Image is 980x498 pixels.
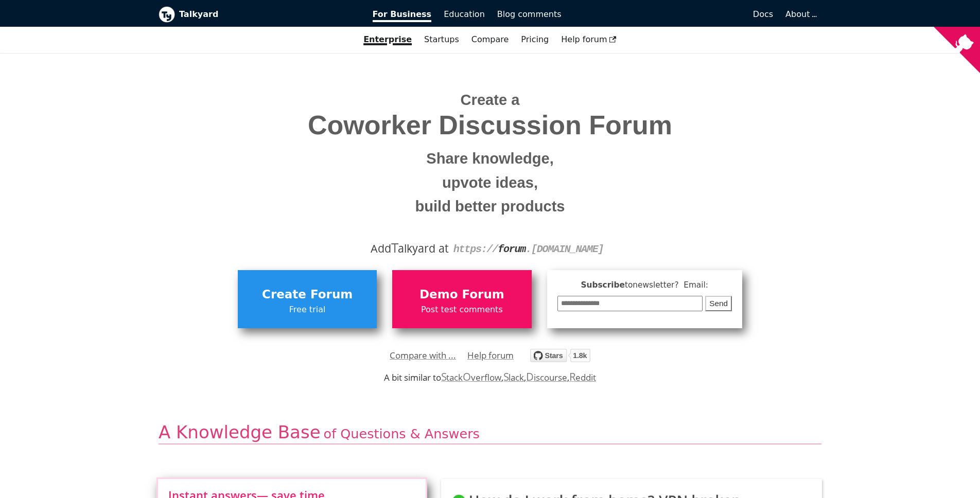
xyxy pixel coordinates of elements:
span: Post test comments [397,303,526,316]
img: Talkyard logo [159,6,175,23]
a: Pricing [515,31,555,48]
a: Slack [503,371,524,383]
a: Enterprise [357,31,418,48]
a: Help forum [555,31,623,48]
span: For Business [373,9,432,22]
span: Blog comments [497,9,562,19]
span: Education [444,9,485,19]
b: Talkyard [179,8,358,21]
span: S [441,369,447,384]
a: Star debiki/talkyard on GitHub [530,350,590,365]
div: Add alkyard at [166,240,814,257]
a: Demo ForumPost test comments [392,270,531,328]
span: O [463,369,471,384]
span: Free trial [243,303,372,316]
span: Create Forum [243,285,372,305]
a: Education [437,6,491,23]
a: Talkyard logoTalkyard [159,6,358,23]
a: Compare with ... [390,348,456,363]
a: Blog comments [491,6,568,23]
span: of Questions & Answers [324,426,480,441]
button: Send [705,296,732,312]
a: For Business [366,6,438,23]
img: talkyard.svg [530,349,590,362]
small: build better products [166,194,814,219]
span: T [391,238,398,257]
strong: forum [498,243,526,255]
h2: A Knowledge Base [159,421,821,444]
a: Reddit [569,371,596,383]
span: Coworker Discussion Forum [166,111,814,140]
a: Create ForumFree trial [238,270,377,328]
code: https:// . [DOMAIN_NAME] [453,243,604,255]
a: Discourse [526,371,567,383]
a: Startups [418,31,465,48]
small: Share knowledge, [166,147,814,171]
span: S [503,369,509,384]
span: R [569,369,576,384]
span: Help forum [561,34,617,44]
small: upvote ideas, [166,171,814,195]
a: Docs [568,6,780,23]
a: Compare [471,34,509,44]
a: StackOverflow [441,371,501,383]
span: Create a [461,92,520,108]
span: D [526,369,534,384]
span: Subscribe [557,279,732,292]
a: About [785,9,815,19]
span: Docs [753,9,773,19]
span: to newsletter ? Email: [625,280,708,290]
a: Help forum [467,348,514,363]
span: Demo Forum [397,285,526,305]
